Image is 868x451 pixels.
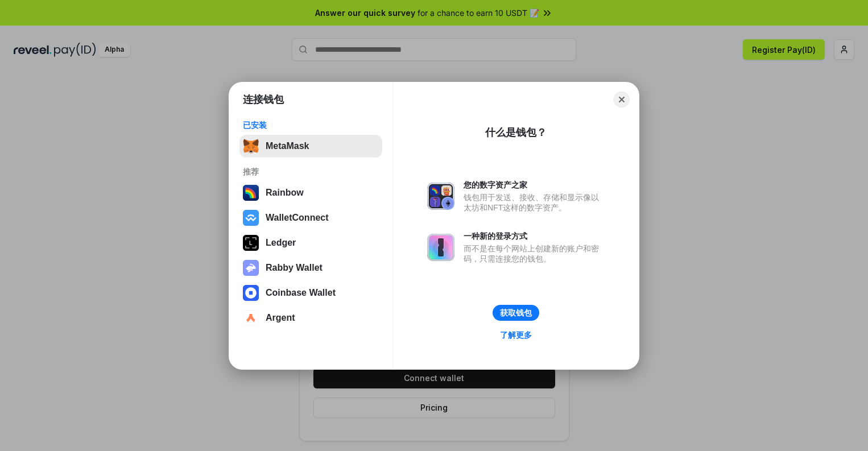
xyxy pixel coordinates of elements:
div: MetaMask [266,141,309,151]
button: MetaMask [239,135,382,158]
a: 了解更多 [493,328,539,342]
button: Close [614,92,630,107]
img: svg+xml,%3Csvg%20xmlns%3D%22http%3A%2F%2Fwww.w3.org%2F2000%2Fsvg%22%20fill%3D%22none%22%20viewBox... [427,234,454,261]
div: Argent [266,313,295,323]
button: Rabby Wallet [239,256,382,279]
div: 一种新的登录方式 [464,231,605,241]
div: 而不是在每个网站上创建新的账户和密码，只需连接您的钱包。 [464,243,605,264]
div: Coinbase Wallet [266,288,336,298]
div: 什么是钱包？ [485,126,547,139]
div: 了解更多 [500,330,532,340]
button: Rainbow [239,181,382,204]
div: 已安装 [243,120,379,130]
h1: 连接钱包 [243,93,284,106]
div: Ledger [266,238,296,248]
button: Coinbase Wallet [239,282,382,304]
div: WalletConnect [266,213,329,223]
button: 获取钱包 [493,305,539,321]
button: Ledger [239,231,382,254]
div: Rabby Wallet [266,263,323,273]
img: svg+xml,%3Csvg%20xmlns%3D%22http%3A%2F%2Fwww.w3.org%2F2000%2Fsvg%22%20fill%3D%22none%22%20viewBox... [427,183,454,210]
div: 推荐 [243,167,379,177]
img: svg+xml,%3Csvg%20width%3D%2228%22%20height%3D%2228%22%20viewBox%3D%220%200%2028%2028%22%20fill%3D... [243,285,259,301]
div: Rainbow [266,188,304,198]
div: 您的数字资产之家 [464,180,605,190]
button: WalletConnect [239,206,382,229]
img: svg+xml,%3Csvg%20xmlns%3D%22http%3A%2F%2Fwww.w3.org%2F2000%2Fsvg%22%20width%3D%2228%22%20height%3... [243,235,259,251]
img: svg+xml,%3Csvg%20width%3D%2228%22%20height%3D%2228%22%20viewBox%3D%220%200%2028%2028%22%20fill%3D... [243,210,259,226]
div: 获取钱包 [500,308,532,318]
img: svg+xml,%3Csvg%20xmlns%3D%22http%3A%2F%2Fwww.w3.org%2F2000%2Fsvg%22%20fill%3D%22none%22%20viewBox... [243,260,259,276]
button: Argent [239,307,382,329]
img: svg+xml,%3Csvg%20width%3D%2228%22%20height%3D%2228%22%20viewBox%3D%220%200%2028%2028%22%20fill%3D... [243,310,259,326]
img: svg+xml,%3Csvg%20width%3D%22120%22%20height%3D%22120%22%20viewBox%3D%220%200%20120%20120%22%20fil... [243,185,259,201]
div: 钱包用于发送、接收、存储和显示像以太坊和NFT这样的数字资产。 [464,192,605,213]
img: svg+xml,%3Csvg%20fill%3D%22none%22%20height%3D%2233%22%20viewBox%3D%220%200%2035%2033%22%20width%... [243,138,259,154]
